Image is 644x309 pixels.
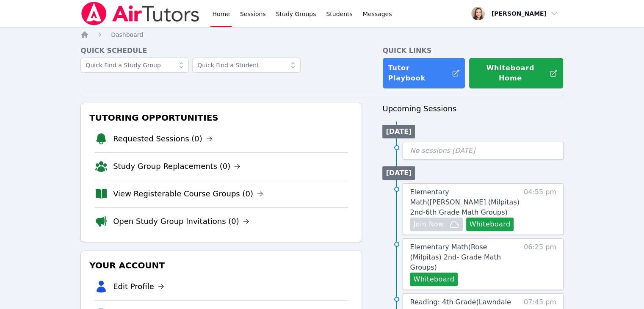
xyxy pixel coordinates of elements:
span: Elementary Math ( [PERSON_NAME] (Milpitas) 2nd-6th Grade Math Groups ) [410,188,519,216]
span: 06:25 pm [524,242,556,286]
h3: Upcoming Sessions [382,103,564,115]
a: Study Group Replacements (0) [113,160,240,172]
span: Join Now [413,219,444,229]
button: Join Now [410,218,462,231]
button: Whiteboard [466,218,514,231]
button: Whiteboard [410,273,458,286]
span: Messages [363,10,392,18]
h4: Quick Schedule [80,46,362,56]
a: Elementary Math([PERSON_NAME] (Milpitas) 2nd-6th Grade Math Groups) [410,187,520,218]
a: Edit Profile [113,281,164,292]
h3: Tutoring Opportunities [88,110,355,125]
a: Open Study Group Invitations (0) [113,215,249,227]
span: 04:55 pm [524,187,556,231]
img: Air Tutors [80,2,200,25]
span: Dashboard [111,31,143,38]
li: [DATE] [382,166,415,180]
a: View Registerable Course Groups (0) [113,188,263,200]
input: Quick Find a Student [192,58,301,73]
h4: Quick Links [382,46,564,56]
a: Tutor Playbook [382,58,465,89]
a: Elementary Math(Rose (Milpitas) 2nd- Grade Math Groups) [410,242,520,273]
a: Requested Sessions (0) [113,133,213,145]
nav: Breadcrumb [80,30,564,39]
a: Dashboard [111,30,143,39]
h3: Your Account [88,258,355,273]
li: [DATE] [382,125,415,138]
span: No sessions [DATE] [410,146,475,154]
input: Quick Find a Study Group [80,58,189,73]
span: Elementary Math ( Rose (Milpitas) 2nd- Grade Math Groups ) [410,243,501,271]
button: Whiteboard Home [469,58,564,89]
